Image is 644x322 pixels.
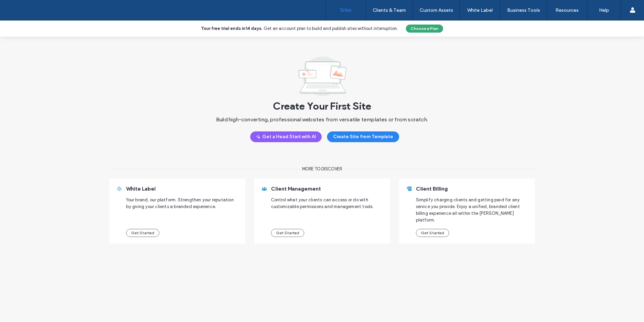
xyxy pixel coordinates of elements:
label: White Label [467,7,493,13]
span: Your brand, our platform. Strengthen your reputation by giving your clients a branded experience. [126,197,238,224]
label: Help [599,7,609,13]
span: Create Your First Site [273,96,371,116]
span: More to discover [302,166,342,172]
button: Get a Head Start with AI [250,131,322,142]
label: Sites [340,7,352,13]
span: Simplify charging clients and getting paid for any service you provide. Enjoy a unified, branded ... [416,197,528,224]
label: Custom Assets [420,7,453,13]
span: Client Billing [416,186,448,192]
label: Clients & Team [373,7,406,13]
b: 14 days [246,26,261,31]
span: Build high-converting, professional websites from versatile templates or from scratch. [216,116,428,131]
span: White Label [126,186,156,192]
span: Control what your clients can access or do with customizable permissions and management tools. [271,197,383,224]
label: Resources [555,7,579,13]
button: Get Started [416,229,449,237]
label: Business Tools [507,7,540,13]
button: Create Site from Template [327,131,399,142]
span: Client Management [271,186,321,192]
button: Get Started [271,229,304,237]
b: Your free trial ends in . [201,26,262,31]
button: Choose a Plan [406,25,443,33]
span: Get an account plan to build and publish sites without interruption. [264,26,398,31]
button: Get Started [126,229,159,237]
